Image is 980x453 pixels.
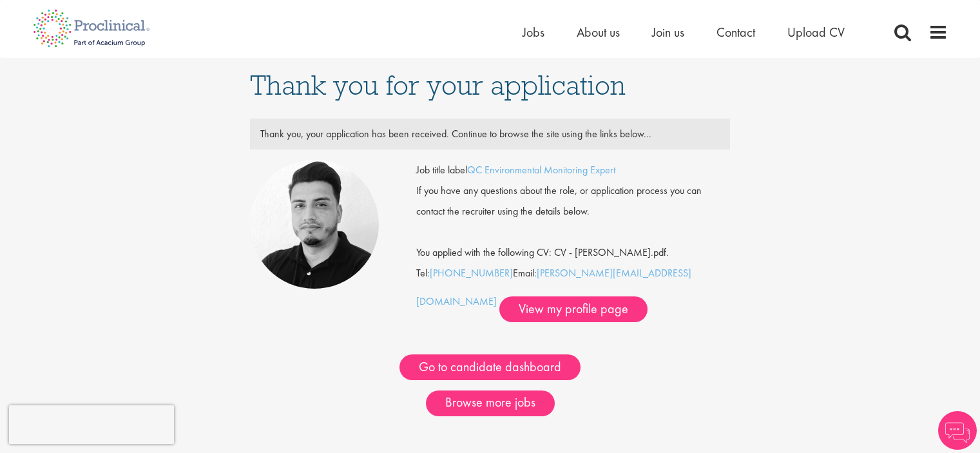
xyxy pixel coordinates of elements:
[251,124,730,144] div: Thank you, your application has been received. Continue to browse the site using the links below...
[467,163,615,177] a: QC Environmental Monitoring Expert
[250,68,626,102] span: Thank you for your application
[787,24,845,41] a: Upload CV
[407,222,740,263] div: You applied with the following CV: CV - [PERSON_NAME].pdf.
[499,296,648,322] a: View my profile page
[577,24,620,41] a: About us
[407,160,740,180] div: Job title label
[938,411,977,450] img: Chatbot
[416,160,730,322] div: Tel: Email:
[407,180,740,222] div: If you have any questions about the role, or application process you can contact the recruiter us...
[716,24,755,41] a: Contact
[9,405,174,444] iframe: reCAPTCHA
[426,390,555,416] a: Browse more jobs
[416,266,691,308] a: [PERSON_NAME][EMAIL_ADDRESS][DOMAIN_NAME]
[399,354,581,380] a: Go to candidate dashboard
[652,24,684,41] a: Join us
[523,24,544,41] a: Jobs
[250,160,379,289] img: Anderson Maldonado
[430,266,513,280] a: [PHONE_NUMBER]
